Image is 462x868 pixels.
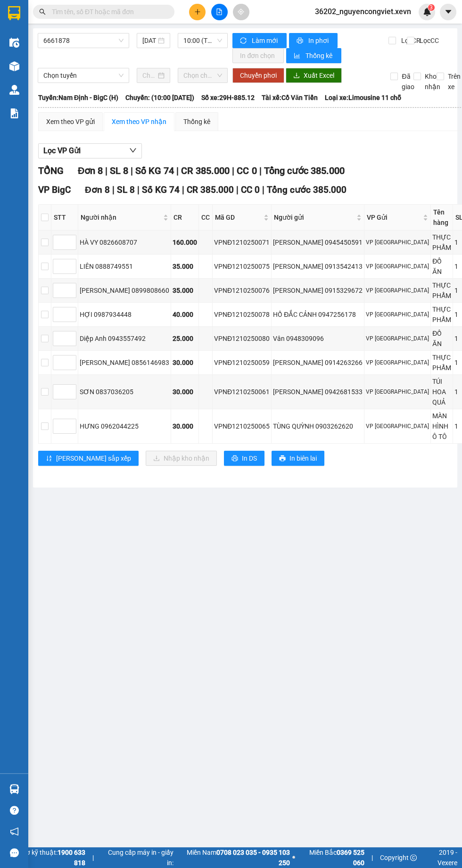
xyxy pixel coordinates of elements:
[237,165,256,176] span: CC 0
[112,184,115,195] span: |
[293,72,300,80] span: download
[304,70,334,81] span: Xuất Excel
[182,184,184,195] span: |
[416,35,440,46] span: Lọc CC
[273,421,363,431] div: TÙNG QUỲNH 0903262620
[337,849,364,867] strong: 0369 525 060
[444,8,453,16] span: caret-down
[432,280,451,301] div: THỰC PHẨM
[252,35,279,46] span: Làm mới
[142,35,156,46] input: 12/10/2025
[9,784,19,794] img: warehouse-icon
[142,70,156,81] input: Chọn ngày
[135,165,174,176] span: Số KG 74
[232,165,234,176] span: |
[173,285,197,296] div: 35.000
[232,68,284,83] button: Chuyển phơi
[431,205,453,231] th: Tên hàng
[367,212,421,223] span: VP Gửi
[8,6,20,20] img: logo-vxr
[52,7,163,17] input: Tìm tên, số ĐT hoặc mã đơn
[273,285,363,296] div: [PERSON_NAME] 0915329672
[146,451,217,466] button: downloadNhập kho nhận
[297,37,305,45] span: printer
[181,165,230,176] span: CR 385.000
[80,357,169,368] div: [PERSON_NAME] 0856146983
[214,309,270,320] div: VPNĐ1210250078
[183,68,222,83] span: Chọn chuyến
[199,205,213,231] th: CC
[173,261,197,272] div: 35.000
[238,8,244,15] span: aim
[80,309,169,320] div: HỢI 0987934448
[364,375,431,409] td: VP Nam Định
[213,303,272,327] td: VPNĐ1210250078
[214,333,270,344] div: VPNĐ1210250080
[214,421,270,431] div: VPNĐ1210250065
[173,309,197,320] div: 40.000
[232,33,287,48] button: syncLàm mới
[38,451,139,466] button: sort-ascending[PERSON_NAME] sắp xếp
[429,4,433,11] span: 3
[173,333,197,344] div: 25.000
[364,255,431,279] td: VP Nam Định
[366,238,429,247] div: VP [GEOGRAPHIC_DATA]
[85,184,110,195] span: Đơn 8
[432,304,451,325] div: THỰC PHẨM
[273,309,363,320] div: HỒ ĐẮC CẢNH 0947256178
[38,94,118,101] b: Tuyến: Nam Định - BigC (H)
[432,411,451,442] div: MÀN HÌNH Ô TÔ
[273,237,363,248] div: [PERSON_NAME] 0945450591
[325,92,401,103] span: Loại xe: Limousine 11 chỗ
[39,8,46,15] span: search
[364,327,431,351] td: VP Nam Định
[80,387,169,397] div: SƠN 0837036205
[292,856,295,860] span: ⚪️
[80,285,169,296] div: [PERSON_NAME] 0899808660
[259,165,261,176] span: |
[176,165,179,176] span: |
[131,165,133,176] span: |
[305,50,334,61] span: Thống kê
[38,184,71,195] span: VP BigC
[262,184,264,195] span: |
[213,327,272,351] td: VPNĐ1210250080
[364,351,431,375] td: VP Nam Định
[214,237,270,248] div: VPNĐ1210250071
[117,184,135,195] span: SL 8
[364,231,431,255] td: VP Nam Định
[397,35,422,46] span: Lọc CR
[366,334,429,343] div: VP [GEOGRAPHIC_DATA]
[10,806,19,815] span: question-circle
[262,92,318,103] span: Tài xế: Cồ Văn Tiển
[366,262,429,271] div: VP [GEOGRAPHIC_DATA]
[371,852,373,863] span: |
[187,184,234,195] span: CR 385.000
[201,92,255,103] span: Số xe: 29H-885.12
[214,387,270,397] div: VPNĐ1210250061
[213,255,272,279] td: VPNĐ1210250075
[173,237,197,248] div: 160.000
[432,232,451,253] div: THỰC PHẨM
[241,184,260,195] span: CC 0
[10,848,19,857] span: message
[279,455,286,463] span: printer
[80,237,169,248] div: HÀ VY 0826608707
[10,827,19,836] span: notification
[432,376,451,407] div: TÚI HOA QUẢ
[421,71,444,92] span: Kho nhận
[129,147,137,154] span: down
[297,847,364,868] span: Miền Bắc
[142,184,180,195] span: Số KG 74
[272,451,324,466] button: printerIn biên lai
[215,212,262,223] span: Mã GD
[211,4,228,20] button: file-add
[9,85,19,95] img: warehouse-icon
[273,357,363,368] div: [PERSON_NAME] 0914263266
[112,116,166,127] div: Xem theo VP nhận
[432,352,451,373] div: THỰC PHẨM
[307,6,419,17] span: 36202_nguyencongviet.xevn
[214,357,270,368] div: VPNĐ1210250059
[43,145,81,157] span: Lọc VP Gửi
[189,4,206,20] button: plus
